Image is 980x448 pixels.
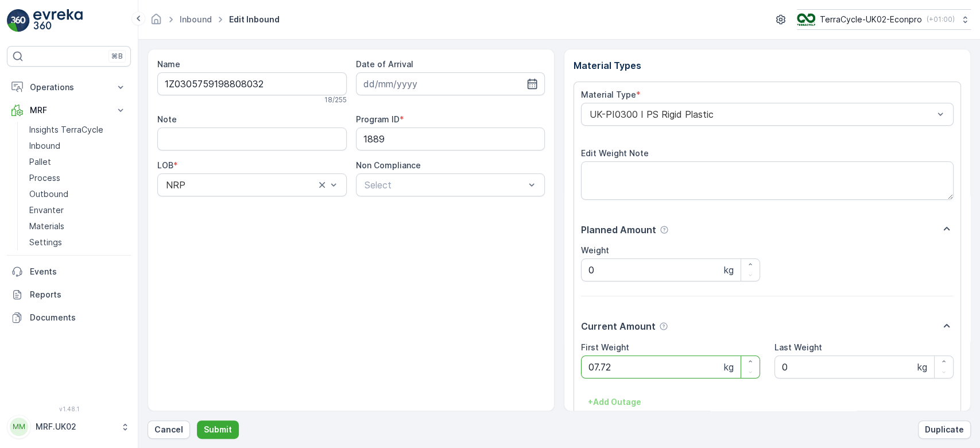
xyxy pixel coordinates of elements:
p: kg [724,263,734,277]
p: Materials [29,221,64,232]
p: Documents [30,312,126,323]
p: 18 / 255 [324,95,347,105]
p: Reports [30,289,126,300]
p: Pallet [29,156,51,168]
a: Inbound [25,138,131,154]
img: logo_light-DOdMpM7g.png [33,9,83,32]
div: Help Tooltip Icon [659,322,668,331]
a: Homepage [150,17,162,27]
a: Pallet [25,154,131,170]
p: Events [30,266,126,277]
button: +Add Outage [581,393,648,411]
p: Settings [29,237,62,248]
p: Outbound [29,188,68,200]
span: UK-PI0024 I Rigid plastic [49,283,148,293]
button: Operations [7,76,131,99]
p: Select [365,178,525,192]
p: Process [29,172,60,184]
p: Duplicate [925,424,964,435]
a: Documents [7,306,131,329]
span: Material : [10,283,49,293]
p: Cancel [154,424,183,435]
span: Parcel_UK02 #1556 [38,188,112,198]
div: MM [10,418,28,436]
label: Weight [581,245,609,255]
a: Envanter [25,202,131,218]
p: ⌘B [111,52,123,61]
p: kg [724,360,734,374]
label: First Weight [581,342,629,352]
label: Material Type [581,90,636,99]
a: Process [25,170,131,186]
input: dd/mm/yyyy [356,72,545,95]
p: Envanter [29,204,64,216]
span: v 1.48.1 [7,405,131,412]
button: Submit [197,420,239,439]
p: TerraCycle-UK02-Econpro [820,14,922,25]
label: Program ID [356,114,400,124]
p: Planned Amount [581,223,656,237]
a: Inbound [180,14,212,24]
a: Reports [7,283,131,306]
span: 30 [64,245,75,255]
label: Edit Weight Note [581,148,649,158]
p: Parcel_UK02 #1556 [445,10,533,24]
button: MRF [7,99,131,122]
img: logo [7,9,30,32]
label: Date of Arrival [356,59,413,69]
label: Note [157,114,177,124]
p: Current Amount [581,319,656,333]
button: Cancel [148,420,190,439]
span: Pallet [61,264,84,274]
p: MRF [30,105,108,116]
p: Inbound [29,140,60,152]
span: Name : [10,188,38,198]
span: - [60,226,64,236]
label: LOB [157,160,173,170]
a: Insights TerraCycle [25,122,131,138]
span: 30 [67,207,78,217]
div: Help Tooltip Icon [660,225,669,234]
label: Non Compliance [356,160,421,170]
button: Duplicate [918,420,971,439]
p: ( +01:00 ) [927,15,955,24]
span: Total Weight : [10,207,67,217]
a: Materials [25,218,131,234]
button: TerraCycle-UK02-Econpro(+01:00) [797,9,971,30]
a: Settings [25,234,131,250]
span: Asset Type : [10,264,61,274]
p: Insights TerraCycle [29,124,103,136]
span: Edit Inbound [227,14,282,25]
p: MRF.UK02 [36,421,115,432]
label: Name [157,59,180,69]
span: Tare Weight : [10,245,64,255]
label: Last Weight [774,342,822,352]
p: Material Types [574,59,961,72]
a: Events [7,260,131,283]
span: Net Weight : [10,226,60,236]
p: + Add Outage [588,396,641,408]
img: terracycle_logo_wKaHoWT.png [797,13,815,26]
p: kg [917,360,927,374]
p: Operations [30,82,108,93]
button: MMMRF.UK02 [7,415,131,439]
a: Outbound [25,186,131,202]
p: Submit [204,424,232,435]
